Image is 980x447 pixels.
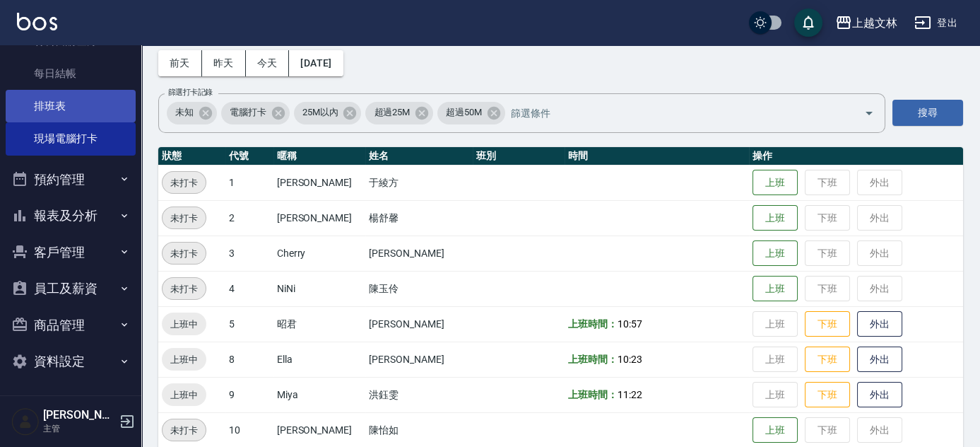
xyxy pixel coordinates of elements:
[752,240,798,267] button: 上班
[273,342,365,377] td: Ella
[857,382,902,408] button: 外出
[618,354,642,365] span: 10:23
[6,307,136,344] button: 商品管理
[163,175,206,190] span: 未打卡
[43,422,115,435] p: 主管
[507,100,839,125] input: 篩選條件
[365,200,473,236] td: 楊舒馨
[752,205,798,231] button: 上班
[830,8,903,37] button: 上越文林
[568,318,618,330] b: 上班時間：
[6,197,136,234] button: 報表及分析
[221,102,290,124] div: 電腦打卡
[365,165,473,200] td: 于綾方
[6,270,136,307] button: 員工及薪資
[202,50,246,76] button: 昨天
[273,271,365,306] td: NiNi
[221,105,275,120] span: 電腦打卡
[365,147,473,166] th: 姓名
[163,246,206,261] span: 未打卡
[365,306,473,342] td: [PERSON_NAME]
[273,165,365,200] td: [PERSON_NAME]
[162,352,206,367] span: 上班中
[162,317,206,332] span: 上班中
[852,14,897,32] div: 上越文林
[273,236,365,271] td: Cherry
[225,342,273,377] td: 8
[158,50,202,76] button: 前天
[43,408,115,422] h5: [PERSON_NAME]
[289,50,343,76] button: [DATE]
[163,281,206,296] span: 未打卡
[162,388,206,402] span: 上班中
[225,271,273,306] td: 4
[365,377,473,412] td: 洪鈺雯
[225,377,273,412] td: 9
[294,102,362,124] div: 25M以內
[273,200,365,236] td: [PERSON_NAME]
[794,8,822,37] button: save
[6,234,136,271] button: 客戶管理
[473,147,565,166] th: 班別
[857,347,902,373] button: 外出
[163,423,206,438] span: 未打卡
[749,147,963,166] th: 操作
[568,354,618,365] b: 上班時間：
[167,102,217,124] div: 未知
[246,50,290,76] button: 今天
[365,271,473,306] td: 陳玉伶
[618,389,642,400] span: 11:22
[805,382,850,408] button: 下班
[225,236,273,271] td: 3
[365,102,433,124] div: 超過25M
[805,347,850,373] button: 下班
[909,10,963,36] button: 登出
[6,90,136,122] a: 排班表
[6,343,136,380] button: 資料設定
[365,105,418,120] span: 超過25M
[568,389,618,400] b: 上班時間：
[168,87,213,98] label: 篩選打卡記錄
[437,102,505,124] div: 超過50M
[752,276,798,302] button: 上班
[225,147,273,166] th: 代號
[294,105,347,120] span: 25M以內
[565,147,749,166] th: 時間
[6,57,136,90] a: 每日結帳
[365,236,473,271] td: [PERSON_NAME]
[892,100,963,126] button: 搜尋
[273,147,365,166] th: 暱稱
[752,170,798,196] button: 上班
[163,211,206,226] span: 未打卡
[11,407,40,436] img: Person
[225,165,273,200] td: 1
[17,13,57,30] img: Logo
[273,377,365,412] td: Miya
[225,200,273,236] td: 2
[167,105,202,120] span: 未知
[158,147,225,166] th: 狀態
[273,306,365,342] td: 昭君
[805,311,850,337] button: 下班
[437,105,490,120] span: 超過50M
[6,122,136,155] a: 現場電腦打卡
[618,318,642,330] span: 10:57
[857,311,902,337] button: 外出
[365,342,473,377] td: [PERSON_NAME]
[858,102,880,124] button: Open
[225,306,273,342] td: 5
[752,417,798,443] button: 上班
[6,161,136,198] button: 預約管理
